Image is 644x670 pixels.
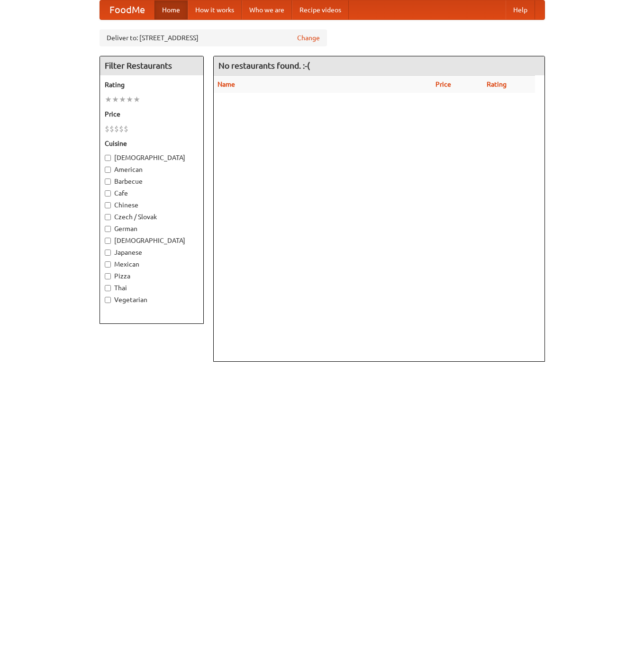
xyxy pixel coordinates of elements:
[105,238,111,244] input: [DEMOGRAPHIC_DATA]
[297,33,320,43] a: Change
[105,273,111,279] input: Pizza
[105,109,199,119] h5: Price
[105,214,111,220] input: Czech / Slovak
[105,261,111,268] input: Mexican
[105,212,199,222] label: Czech / Slovak
[188,0,242,19] a: How it works
[105,165,199,174] label: American
[105,200,199,210] label: Chinese
[105,179,111,185] input: Barbecue
[133,94,140,105] li: ★
[105,224,199,233] label: German
[119,94,126,105] li: ★
[506,0,535,19] a: Help
[105,94,112,105] li: ★
[105,202,111,208] input: Chinese
[105,283,199,293] label: Thai
[292,0,349,19] a: Recipe videos
[105,153,199,162] label: [DEMOGRAPHIC_DATA]
[112,94,119,105] li: ★
[105,155,111,161] input: [DEMOGRAPHIC_DATA]
[105,295,199,304] label: Vegetarian
[124,124,128,134] li: $
[105,139,199,148] h5: Cuisine
[105,80,199,89] h5: Rating
[105,124,109,134] li: $
[100,0,154,19] a: FoodMe
[105,167,111,173] input: American
[105,285,111,291] input: Thai
[126,94,133,105] li: ★
[218,61,310,70] ng-pluralize: No restaurants found. :-(
[109,124,114,134] li: $
[242,0,292,19] a: Who we are
[105,236,199,245] label: [DEMOGRAPHIC_DATA]
[105,177,199,186] label: Barbecue
[105,271,199,281] label: Pizza
[218,80,235,88] a: Name
[105,188,199,198] label: Cafe
[487,80,507,88] a: Rating
[119,124,124,134] li: $
[105,190,111,197] input: Cafe
[114,124,119,134] li: $
[100,56,203,75] h4: Filter Restaurants
[105,259,199,269] label: Mexican
[105,248,199,257] label: Japanese
[105,226,111,232] input: German
[154,0,188,19] a: Home
[100,29,327,46] div: Deliver to: [STREET_ADDRESS]
[435,80,451,88] a: Price
[105,297,111,303] input: Vegetarian
[105,250,111,256] input: Japanese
